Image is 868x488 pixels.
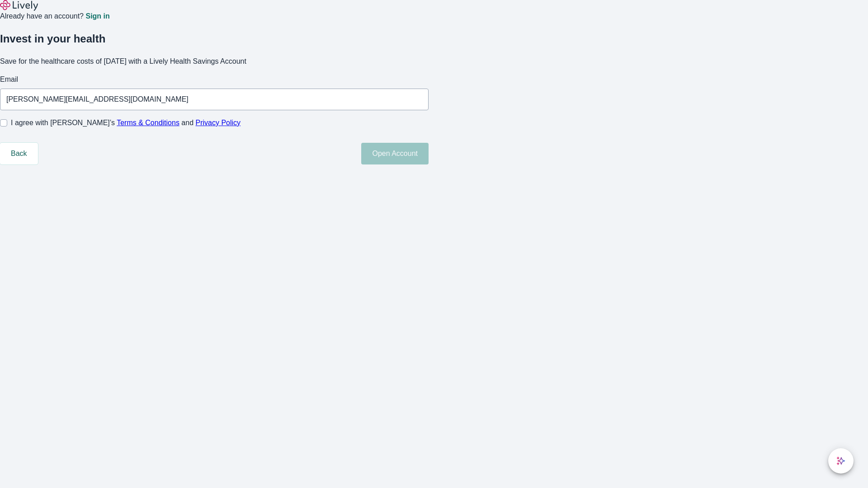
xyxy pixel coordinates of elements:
[11,117,241,128] span: I agree with [PERSON_NAME]’s and
[85,13,109,20] a: Sign in
[836,456,845,465] svg: Lively AI Assistant
[117,119,179,127] a: Terms & Conditions
[196,119,241,127] a: Privacy Policy
[828,448,854,474] button: chat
